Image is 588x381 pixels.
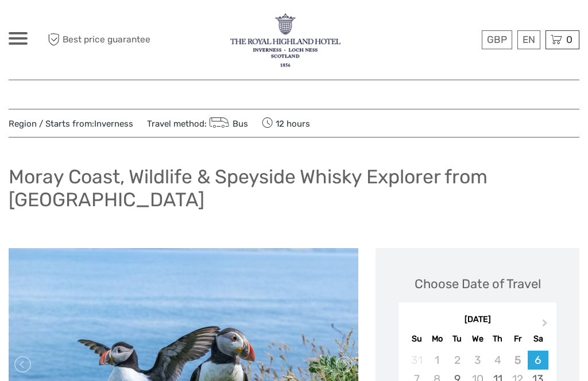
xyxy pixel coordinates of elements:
div: Not available Friday, September 5th, 2025 [508,351,528,370]
div: Su [407,331,427,347]
span: Best price guarantee [45,30,152,49]
div: EN [517,30,540,49]
div: Sa [528,331,548,347]
span: Travel method: [147,115,248,131]
div: Not available Wednesday, September 3rd, 2025 [467,351,488,370]
div: Not available Thursday, September 4th, 2025 [488,351,508,370]
div: Choose Saturday, September 6th, 2025 [528,351,548,370]
a: Inverness [94,119,133,129]
div: We [467,331,488,347]
span: GBP [487,34,507,45]
span: 0 [564,34,574,45]
span: Region / Starts from: [9,118,133,130]
div: Fr [508,331,528,347]
img: 969-e8673f68-c1db-4b2b-ae71-abcd84226628_logo_big.jpg [230,11,341,68]
div: Not available Monday, September 1st, 2025 [427,351,447,370]
button: Next Month [537,317,555,335]
div: Choose Date of Travel [415,275,541,293]
span: 12 hours [262,115,310,131]
div: Not available Tuesday, September 2nd, 2025 [447,351,467,370]
div: Th [488,331,508,347]
div: Tu [447,331,467,347]
div: Not available Sunday, August 31st, 2025 [407,351,427,370]
div: Mo [427,331,447,347]
h1: Moray Coast, Wildlife & Speyside Whisky Explorer from [GEOGRAPHIC_DATA] [9,165,579,211]
a: Bus [207,119,248,129]
div: [DATE] [399,314,556,326]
